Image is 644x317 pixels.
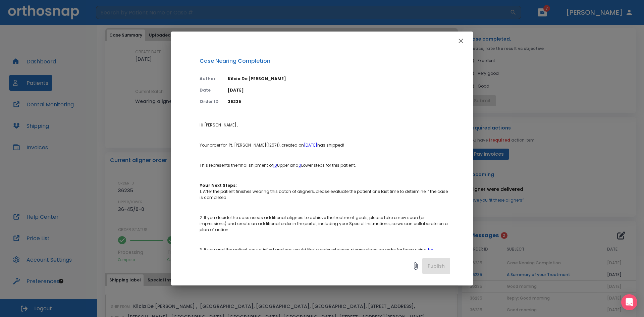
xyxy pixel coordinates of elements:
p: This represents the final shipment of Upper and Lower steps for this patient. [200,162,450,168]
p: Order ID [200,99,220,105]
p: Your order for Pt. [PERSON_NAME](12571), created on has shipped! [200,142,450,148]
p: 36235 [228,99,450,105]
p: 1. After the patient finishes wearing this batch of aligners, please evaluate the patient one las... [200,182,450,201]
div: Open Intercom Messenger [621,294,637,310]
p: Kilcia De [PERSON_NAME] [228,76,450,82]
p: 3. If you and the patient are satisfied and you would like to order retainers, please place an or... [200,247,450,259]
a: 10 [273,162,277,168]
p: Case Nearing Completion [200,57,450,65]
p: Author [200,76,220,82]
strong: Your Next Steps: [200,182,237,188]
p: Hi [PERSON_NAME] , [200,122,450,128]
p: 2. If you decide the case needs additional aligners to achieve the treatment goals, please take a... [200,215,450,233]
a: 0 [299,162,301,168]
p: Date [200,87,220,93]
a: [DATE] [304,142,317,148]
p: [DATE] [228,87,450,93]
